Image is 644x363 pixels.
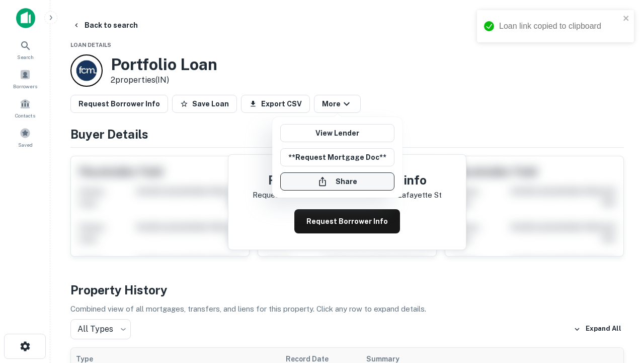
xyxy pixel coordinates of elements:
iframe: Chat Widget [594,282,644,331]
div: Loan link copied to clipboard [499,20,620,32]
button: Share [280,172,394,191]
a: View Lender [280,124,394,142]
button: close [623,14,630,24]
button: **Request Mortgage Doc** [280,148,394,166]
